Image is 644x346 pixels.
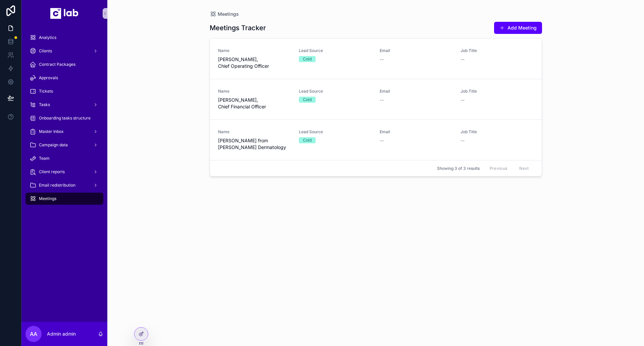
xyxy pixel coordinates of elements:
div: Cold [303,137,312,143]
a: Name[PERSON_NAME] from [PERSON_NAME] DermatologyLead SourceColdEmail--Job Title-- [210,119,542,160]
span: Email [380,48,452,53]
a: Contract Packages [25,58,103,70]
span: Onboarding tasks structure [39,115,91,121]
span: Name [218,129,291,135]
span: Name [218,89,291,94]
a: Clients [25,45,103,57]
span: Meetings [218,11,239,17]
span: Email redistribution [39,183,75,188]
span: Job Title [461,129,533,135]
a: Meetings [25,193,103,205]
a: Email redistribution [25,179,103,191]
span: Client reports [39,169,65,175]
div: Cold [303,97,312,103]
span: Email [380,89,452,94]
span: Master Inbox [39,129,64,134]
span: -- [380,56,384,63]
span: Campaign data [39,142,68,148]
a: Team [25,152,103,164]
span: Lead Source [299,48,372,53]
a: Analytics [25,32,103,44]
span: Team [39,156,50,161]
a: Tickets [25,85,103,97]
a: Name[PERSON_NAME], Chief Financial OfficerLead SourceColdEmail--Job Title-- [210,79,542,119]
a: Campaign data [25,139,103,151]
span: -- [461,97,465,103]
span: -- [461,56,465,63]
span: -- [380,97,384,103]
span: [PERSON_NAME] from [PERSON_NAME] Dermatology [218,137,291,151]
span: Name [218,48,291,53]
span: Tasks [39,102,50,107]
span: [PERSON_NAME], Chief Operating Officer [218,56,291,69]
a: Tasks [25,99,103,111]
span: Lead Source [299,129,372,135]
span: Aa [30,330,37,338]
div: scrollable content [21,27,107,213]
span: Contract Packages [39,62,75,67]
div: Cold [303,56,312,62]
span: Meetings [39,196,56,201]
a: Onboarding tasks structure [25,112,103,124]
h1: Meetings Tracker [210,23,266,33]
a: Meetings [210,11,239,17]
p: Admin admin [47,331,76,337]
span: Email [380,129,452,135]
span: Lead Source [299,89,372,94]
button: Add Meeting [494,22,542,34]
a: Name[PERSON_NAME], Chief Operating OfficerLead SourceColdEmail--Job Title-- [210,39,542,79]
a: Client reports [25,166,103,178]
span: Clients [39,48,52,54]
span: Approvals [39,75,58,81]
span: [PERSON_NAME], Chief Financial Officer [218,97,291,110]
span: -- [461,137,465,144]
span: -- [380,137,384,144]
img: App logo [50,8,78,19]
span: Analytics [39,35,56,40]
a: Master Inbox [25,126,103,138]
span: Job Title [461,89,533,94]
span: Job Title [461,48,533,53]
span: Showing 3 of 3 results [437,166,480,171]
span: Tickets [39,89,53,94]
a: Approvals [25,72,103,84]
